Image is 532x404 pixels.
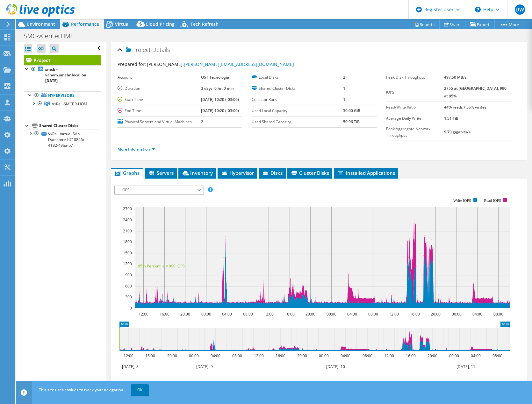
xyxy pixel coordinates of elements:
[123,206,132,211] text: 2700
[347,311,357,317] text: 04:00
[409,19,440,29] a: Reports
[52,101,87,107] span: VxRail-SMCBR-HOM
[305,311,315,317] text: 20:00
[118,146,155,152] a: More Information
[201,97,239,102] b: [DATE] 10:20 (-03:00)
[475,7,481,12] svg: \n
[167,353,177,358] text: 20:00
[138,311,148,317] text: 12:00
[386,74,444,81] label: Peak Disk Throughput
[201,74,229,80] b: OST Tecnologia
[243,311,253,317] text: 08:00
[147,61,294,67] span: [PERSON_NAME],
[126,47,151,53] span: Project
[123,217,132,223] text: 2400
[39,122,101,130] div: Shared Cluster Disks
[384,353,394,358] text: 12:00
[252,96,343,103] label: Collector Runs
[123,353,133,358] text: 12:00
[45,67,86,83] b: smcbr-vchom.smcbr.local on [DATE]
[252,119,343,125] label: Used Shared Capacity
[24,130,101,149] a: VxRail-Virtual-SAN-Datastore-b710846c-4182-49ba-b7
[123,228,132,234] text: 2100
[71,21,99,27] span: Performance
[252,74,343,81] label: Local Disks
[222,311,232,317] text: 04:00
[444,116,458,121] b: 1.51 TiB
[130,305,132,311] text: 0
[343,119,360,124] b: 50.96 TiB
[145,353,155,358] text: 16:00
[159,311,169,317] text: 16:00
[262,170,283,176] span: Disks
[118,108,201,114] label: End Time
[444,104,486,110] b: 44% reads / 56% writes
[118,74,201,81] label: Account
[152,46,170,53] span: Details
[125,272,132,278] text: 900
[210,353,220,358] text: 04:00
[123,250,132,256] text: 1500
[340,353,350,358] text: 04:00
[115,21,130,27] span: Virtual
[484,198,501,203] text: Read IOPS
[343,74,345,80] b: 2
[449,353,459,358] text: 00:00
[319,353,328,358] text: 00:00
[368,311,378,317] text: 08:00
[191,21,219,27] span: Tech Refresh
[343,108,360,113] b: 30.00 GiB
[515,4,525,15] span: DW
[451,311,461,317] text: 00:00
[386,104,444,110] label: Read/Write Ratio
[221,170,254,176] span: Hypervisor
[439,19,465,29] a: Share
[182,170,213,176] span: Inventory
[444,86,507,99] b: 2755 at [GEOGRAPHIC_DATA], 990 at 95%
[362,353,372,358] text: 08:00
[465,19,495,29] a: Export
[252,85,343,92] label: Shared Cluster Disks
[24,55,101,65] a: Project
[138,263,185,269] text: 95th Percentile = 990 IOPS
[201,119,203,124] b: 2
[275,353,285,358] text: 16:00
[118,61,146,67] label: Prepared for:
[146,21,175,27] span: Cloud Pricing
[406,353,415,358] text: 16:00
[427,353,437,358] text: 20:00
[39,387,124,393] span: This site uses cookies to track your navigation.
[410,311,420,317] text: 16:00
[123,261,132,266] text: 1200
[291,170,329,176] span: Cluster Disks
[21,32,83,39] h1: SMC-vCenterHML
[343,86,345,91] b: 1
[118,186,200,194] span: IOPS
[118,96,201,103] label: Start Time
[24,100,101,108] a: VxRail-SMCBR-HOM
[201,311,211,317] text: 00:00
[337,170,395,176] span: Installed Applications
[24,91,101,100] a: Hypervisors
[232,353,242,358] text: 08:00
[444,74,467,80] b: 497.50 MB/s
[118,119,201,125] label: Physical Servers and Virtual Machines
[27,21,55,27] span: Environment
[453,198,471,203] text: Write IOPS
[297,353,307,358] text: 20:00
[125,283,132,289] text: 600
[123,239,132,245] text: 1800
[444,129,471,135] b: 9.70 gigabits/s
[284,311,294,317] text: 16:00
[114,170,140,176] span: Graphs
[493,311,503,317] text: 08:00
[386,126,444,138] label: Peak Aggregate Network Throughput
[326,311,336,317] text: 00:00
[430,311,440,317] text: 20:00
[252,108,343,114] label: Used Local Capacity
[131,384,149,396] a: OK
[471,353,480,358] text: 04:00
[389,311,399,317] text: 12:00
[472,311,482,317] text: 04:00
[189,353,198,358] text: 00:00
